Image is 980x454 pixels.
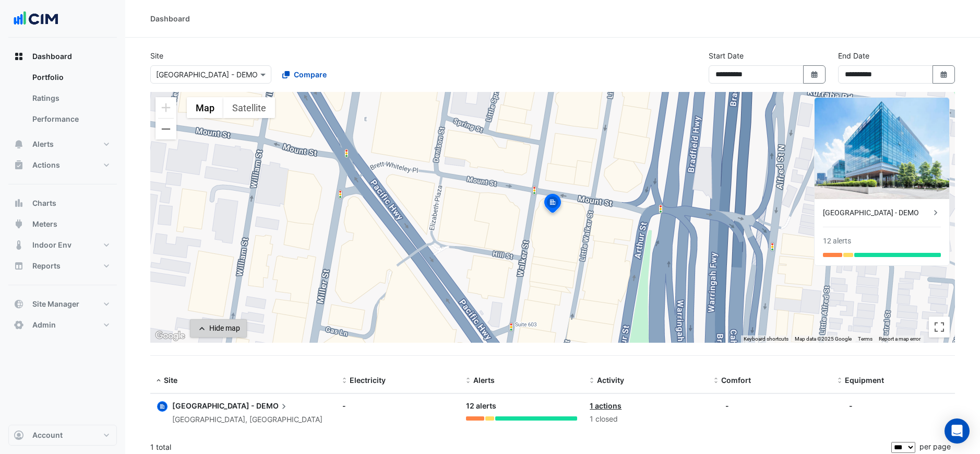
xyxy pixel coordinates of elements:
span: DEMO [256,400,289,412]
a: Ratings [24,88,117,109]
div: - [725,400,729,411]
app-icon: Charts [14,198,24,208]
span: Compare [294,69,327,80]
div: 12 alerts [823,236,851,247]
app-icon: Dashboard [14,51,24,62]
span: Comfort [721,376,751,385]
app-icon: Alerts [14,139,24,149]
div: Hide map [209,323,240,334]
span: Dashboard [32,51,72,62]
button: Site Manager [8,294,117,315]
label: Start Date [709,50,744,61]
app-icon: Indoor Env [14,240,24,250]
div: [GEOGRAPHIC_DATA], [GEOGRAPHIC_DATA] [172,414,322,426]
span: Site Manager [32,299,79,309]
img: site-pin-selected.svg [541,192,564,217]
span: Meters [32,219,57,229]
span: Electricity [350,376,386,385]
span: Activity [597,376,624,385]
button: Account [8,425,117,446]
div: 12 alerts [466,400,577,412]
span: Alerts [32,139,54,149]
app-icon: Actions [14,160,24,170]
fa-icon: Select Date [939,70,949,79]
button: Dashboard [8,46,117,67]
span: Indoor Env [32,240,71,250]
button: Actions [8,155,117,176]
div: 1 closed [590,413,701,425]
app-icon: Admin [14,320,24,330]
img: Company Logo [13,8,59,29]
span: Admin [32,320,56,330]
a: Terms (opens in new tab) [858,336,873,342]
div: Open Intercom Messenger [945,418,970,444]
span: Site [164,376,177,385]
app-icon: Reports [14,261,24,271]
button: Toggle fullscreen view [929,317,950,337]
button: Zoom in [156,97,176,118]
button: Meters [8,214,117,235]
a: Report a map error [879,336,921,342]
span: Map data ©2025 Google [795,336,852,342]
label: Site [150,50,163,61]
button: Show street map [187,97,223,118]
span: [GEOGRAPHIC_DATA] - [172,401,255,410]
button: Compare [276,65,333,84]
fa-icon: Select Date [810,70,819,79]
a: Performance [24,109,117,130]
a: 1 actions [590,401,622,410]
img: Google [153,329,187,343]
a: Portfolio [24,67,117,88]
button: Admin [8,315,117,335]
app-icon: Site Manager [14,299,24,309]
span: Equipment [845,376,884,385]
button: Reports [8,255,117,276]
button: Indoor Env [8,235,117,255]
button: Charts [8,193,117,214]
div: [GEOGRAPHIC_DATA] - DEMO [823,207,930,218]
span: Reports [32,261,61,271]
div: Dashboard [150,13,190,24]
div: Dashboard [8,67,117,134]
button: Alerts [8,134,117,155]
img: Nakatomi Plaza - DEMO [815,98,949,199]
app-icon: Meters [14,219,24,229]
span: per page [919,442,951,451]
div: - [849,400,853,411]
span: Actions [32,160,60,170]
span: Alerts [473,376,495,385]
a: Open this area in Google Maps (opens a new window) [153,329,187,343]
button: Show satellite imagery [223,97,275,118]
span: Account [32,430,63,440]
span: Charts [32,198,56,208]
button: Hide map [190,319,247,337]
button: Zoom out [156,119,176,139]
label: End Date [838,50,869,61]
button: Keyboard shortcuts [744,335,788,343]
div: - [342,400,453,411]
